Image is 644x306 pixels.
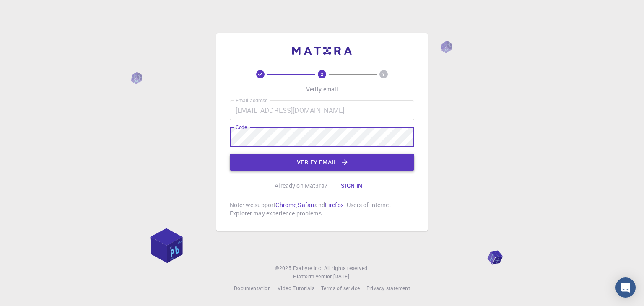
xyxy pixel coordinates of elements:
text: 3 [382,71,385,77]
span: © 2025 [275,264,293,272]
label: Code [236,124,247,131]
span: All rights reserved. [324,264,369,272]
span: Terms of service [321,285,360,291]
a: Terms of service [321,284,360,293]
p: Already on Mat3ra? [275,182,327,190]
a: Privacy statement [366,284,410,293]
button: Sign in [334,177,369,194]
a: Documentation [234,284,271,293]
span: Platform version [293,272,333,281]
a: Chrome [275,201,296,209]
span: Exabyte Inc. [293,265,322,271]
a: Video Tutorials [278,284,314,293]
label: Email address [236,97,267,104]
button: Verify email [230,154,414,171]
span: Privacy statement [366,285,410,291]
a: [DATE]. [333,272,351,281]
div: Open Intercom Messenger [615,277,636,298]
span: [DATE] . [333,273,351,280]
text: 2 [321,71,323,77]
a: Safari [298,201,314,209]
p: Verify email [306,85,338,93]
a: Exabyte Inc. [293,264,322,272]
a: Firefox [325,201,344,209]
span: Documentation [234,285,271,291]
span: Video Tutorials [278,285,314,291]
p: Note: we support , and . Users of Internet Explorer may experience problems. [230,201,414,218]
